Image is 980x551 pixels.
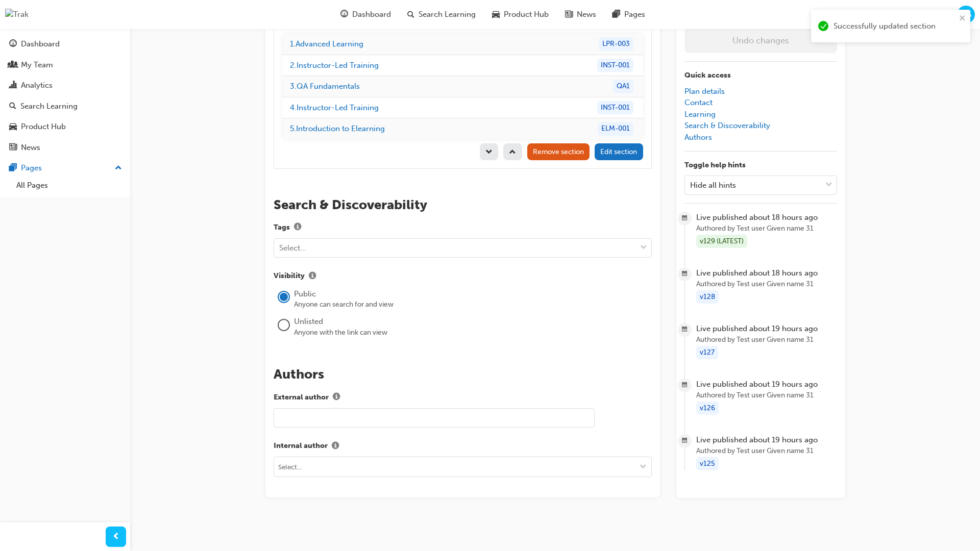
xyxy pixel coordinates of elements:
div: INST-001 [597,59,633,72]
button: down-icon [480,143,499,160]
button: toggle menu [635,457,651,477]
p: Toggle help hints [684,160,837,171]
div: Select... [279,242,306,254]
span: Live published about 18 hours ago [696,211,837,223]
a: Contact [684,98,713,107]
span: Live published about 18 hours ago [696,267,837,279]
span: car-icon [492,8,500,21]
div: Hide all hints [690,179,736,191]
span: people-icon [9,61,17,70]
a: All Pages [12,178,126,193]
div: LPR-003 [599,37,633,51]
span: info-icon [294,223,301,232]
span: Live published about 19 hours ago [696,322,837,334]
div: v127 [696,345,718,359]
a: 2.Instructor-Led Training [290,61,379,70]
a: News [4,138,126,157]
span: search-icon [407,8,414,21]
button: close [959,14,966,26]
a: 5.Introduction to Elearning [290,124,385,133]
span: Authored by Test user Given name 31 [696,445,837,457]
label: External author [274,391,652,404]
label: Visibility [274,270,652,283]
a: Analytics [4,76,126,95]
button: pencil-iconEdit section [595,143,643,160]
div: QA1 [613,80,633,93]
button: up-icon [503,143,522,160]
button: DashboardMy TeamAnalyticsSearch LearningProduct HubNews [4,33,126,159]
a: 4.Instructor-Led Training [290,103,379,112]
span: Live published about 19 hours ago [696,434,837,445]
span: info-icon [332,442,339,451]
span: Authored by Test user Given name 31 [696,223,837,235]
span: info-icon [333,393,340,402]
span: pages-icon [9,164,17,173]
input: Select... [274,457,651,477]
a: My Team [4,56,126,74]
span: calendar-icon [682,435,688,447]
a: 3.QA Fundamentals [290,82,360,91]
h2: Search & Discoverability [274,197,652,213]
a: Search Learning [4,97,126,116]
div: News [21,142,40,154]
button: Undo changes [684,28,837,53]
button: Pages [4,159,126,178]
div: My Team [21,59,53,71]
a: Authors [684,132,712,141]
div: Unlisted [294,316,652,328]
span: Product Hub [504,9,549,20]
span: chart-icon [9,81,17,90]
span: info-icon [309,272,316,281]
span: calendar-icon [682,268,688,281]
span: Pages [624,9,645,20]
label: Internal author [274,440,652,453]
span: pages-icon [612,8,620,21]
span: up-icon [115,162,122,175]
span: search-icon [9,102,16,111]
a: Product Hub [4,117,126,136]
a: car-iconProduct Hub [484,4,557,25]
span: down-icon [485,148,493,157]
span: up-icon [509,148,516,157]
div: v126 [696,401,719,415]
label: Tags [274,221,652,234]
span: guage-icon [9,40,17,49]
button: Visibility [305,270,320,283]
div: Dashboard [21,38,60,50]
div: Search Learning [20,101,78,112]
div: ELM-001 [598,122,633,136]
a: guage-iconDashboard [332,4,399,25]
span: calendar-icon [682,323,688,336]
a: news-iconNews [557,4,604,25]
span: guage-icon [340,8,348,21]
a: search-iconSearch Learning [399,4,484,25]
span: Remove section [533,147,584,156]
div: Pages [21,162,42,174]
div: Public [294,288,652,300]
p: Quick access [684,70,837,82]
img: Trak [5,9,29,20]
span: news-icon [9,143,17,153]
span: News [577,9,596,20]
button: trash-iconRemove section [527,143,590,160]
a: Learning [684,109,716,118]
button: TG [957,6,975,23]
div: v125 [696,457,719,470]
div: v128 [696,290,719,304]
span: down-icon [640,241,647,255]
div: v129 (LATEST) [696,234,747,248]
a: Dashboard [4,35,126,54]
div: Anyone can search for and view [294,299,652,310]
div: Successfully updated section [834,20,956,32]
span: Authored by Test user Given name 31 [696,334,837,346]
div: Analytics [21,80,53,91]
span: news-icon [565,8,573,21]
span: Edit section [600,147,637,156]
span: down-icon [640,463,647,472]
span: Search Learning [419,9,476,20]
span: Authored by Test user Given name 31 [696,390,837,402]
button: External author [329,391,344,404]
span: calendar-icon [682,379,688,392]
